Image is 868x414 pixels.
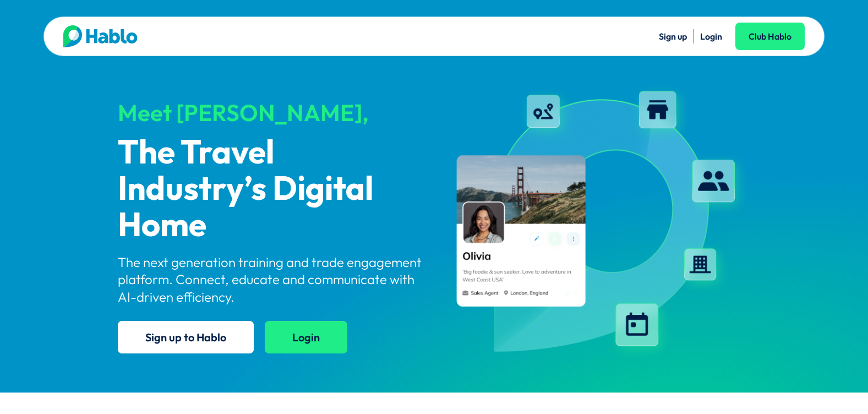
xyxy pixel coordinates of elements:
[735,23,805,50] a: Club Hablo
[659,31,687,42] a: Sign up
[700,31,722,42] a: Login
[118,321,254,353] a: Sign up to Hablo
[63,25,138,47] img: Hablo logo main 2
[265,321,347,353] a: Login
[118,135,425,244] p: The Travel Industry’s Digital Home
[118,100,425,126] div: Meet [PERSON_NAME],
[444,82,751,363] img: hablo-profile-image
[118,254,425,306] p: The next generation training and trade engagement platform. Connect, educate and communicate with...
